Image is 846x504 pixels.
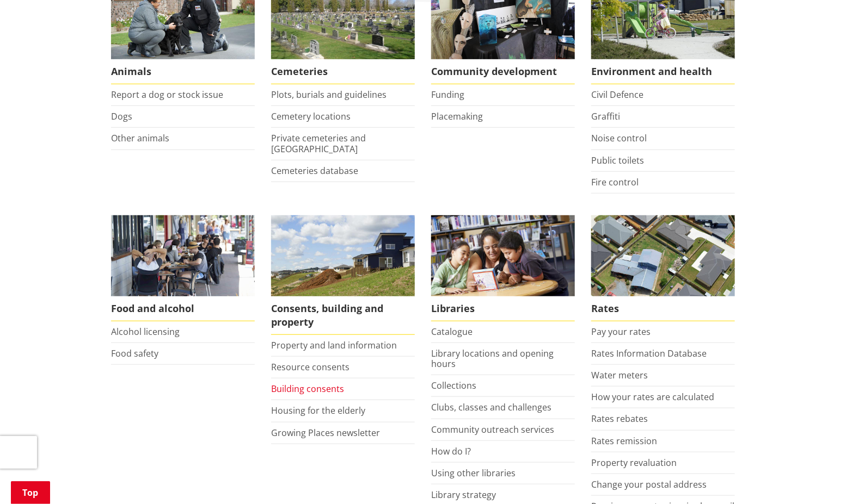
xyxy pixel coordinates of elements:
span: Rates [591,296,735,321]
span: Cemeteries [271,59,415,84]
a: Rates Information Database [591,347,707,359]
a: Report a dog or stock issue [111,89,223,101]
a: How your rates are calculated [591,391,714,403]
a: Change your postal address [591,478,707,490]
img: Land and property thumbnail [271,215,415,296]
a: How do I? [431,445,471,457]
a: Funding [431,89,464,101]
a: Library membership is free to everyone who lives in the Waikato district. Libraries [431,215,575,321]
span: Libraries [431,296,575,321]
iframe: Messenger Launcher [796,458,835,497]
a: Pay your rates online Rates [591,215,735,321]
a: Food and Alcohol in the Waikato Food and alcohol [111,215,255,321]
a: Alcohol licensing [111,326,180,338]
a: Private cemeteries and [GEOGRAPHIC_DATA] [271,132,366,154]
a: Water meters [591,369,648,381]
a: Property and land information [271,339,397,351]
a: Pay your rates [591,326,651,338]
a: Growing Places newsletter [271,427,380,439]
a: Library strategy [431,489,496,501]
a: Public toilets [591,154,644,166]
a: Clubs, classes and challenges [431,401,551,413]
span: Food and alcohol [111,296,255,321]
a: Community outreach services [431,424,554,435]
a: Fire control [591,176,639,188]
img: Rates-thumbnail [591,215,735,296]
img: Waikato District Council libraries [431,215,575,296]
a: Top [11,481,50,504]
img: Food and Alcohol in the Waikato [111,215,255,296]
a: Cemetery locations [271,110,351,122]
a: Civil Defence [591,89,643,101]
a: Cemeteries database [271,165,358,177]
a: Property revaluation [591,457,677,469]
a: Using other libraries [431,467,516,479]
a: Noise control [591,132,647,144]
a: Catalogue [431,326,473,338]
a: Dogs [111,110,132,122]
a: Resource consents [271,361,350,373]
a: Library locations and opening hours [431,347,554,370]
a: New Pokeno housing development Consents, building and property [271,215,415,335]
a: Other animals [111,132,169,144]
a: Graffiti [591,110,620,122]
span: Environment and health [591,59,735,84]
a: Housing for the elderly [271,405,365,416]
a: Placemaking [431,110,483,122]
span: Community development [431,59,575,84]
a: Building consents [271,383,344,395]
span: Animals [111,59,255,84]
a: Collections [431,379,476,391]
a: Rates remission [591,435,657,447]
a: Food safety [111,347,158,359]
a: Rates rebates [591,413,648,425]
span: Consents, building and property [271,296,415,335]
a: Plots, burials and guidelines [271,89,387,101]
